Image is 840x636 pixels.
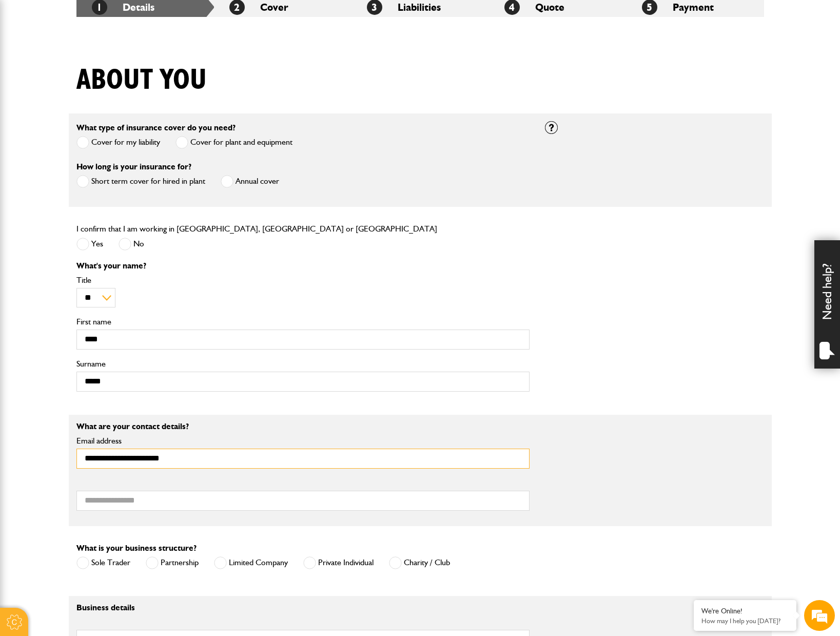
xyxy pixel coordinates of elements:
label: Partnership [146,556,199,569]
p: What's your name? [76,262,530,270]
em: Start Chat [140,316,186,330]
label: I confirm that I am working in [GEOGRAPHIC_DATA], [GEOGRAPHIC_DATA] or [GEOGRAPHIC_DATA] [76,225,437,233]
input: Enter your phone number [13,156,187,178]
label: How long is your insurance for? [76,163,191,171]
textarea: Type your message and hit 'Enter' [13,186,187,307]
input: Enter your email address [13,125,187,148]
label: Title [76,276,530,284]
img: d_20077148190_company_1631870298795_20077148190 [17,57,43,71]
label: Annual cover [221,175,279,188]
input: Enter your last name [13,95,187,118]
p: What are your contact details? [76,422,530,431]
label: Yes [76,238,103,250]
label: No [119,238,144,250]
p: How may I help you today? [701,617,789,625]
label: Email address [76,437,530,445]
label: What is your business structure? [76,544,197,552]
label: Charity / Club [389,556,450,569]
p: Business details [76,604,530,612]
label: Cover for my liability [76,136,160,149]
label: First name [76,318,530,326]
div: Need help? [814,240,840,369]
div: We're Online! [701,607,789,615]
label: Cover for plant and equipment [175,136,292,149]
label: Short term cover for hired in plant [76,175,205,188]
label: Private Individual [303,556,374,569]
h1: About you [76,63,207,98]
label: Sole Trader [76,556,130,569]
div: Minimize live chat window [168,5,193,30]
label: Limited Company [214,556,288,569]
div: Chat with us now [53,57,172,71]
label: What type of insurance cover do you need? [76,124,236,132]
label: Surname [76,360,530,368]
